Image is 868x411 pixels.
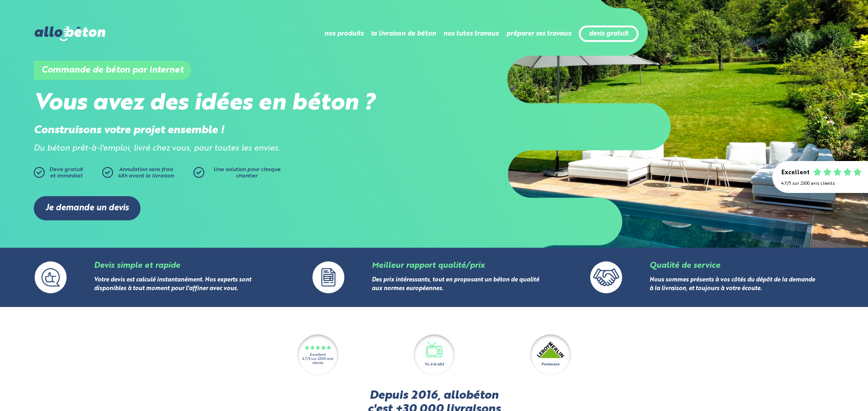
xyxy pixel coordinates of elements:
div: Partenaire [541,362,559,367]
a: Nous sommes présents à vos côtés du dépôt de la demande à la livraison, et toujours à votre écoute. [650,277,815,291]
a: Qualité de service [650,262,720,270]
li: nos tutos travaux [443,23,499,45]
div: Vu à la télé [425,362,444,367]
a: Je demande un devis [34,196,140,220]
a: Devis simple et rapide [94,262,180,270]
a: devis gratuit [589,30,629,38]
a: Votre devis est calculé instantanément. Nos experts sont disponibles à tout moment pour l'affiner... [94,277,251,291]
div: 4.7/5 sur 2300 avis clients [781,181,859,186]
div: Excellent [781,170,810,177]
span: Une solution pour chaque chantier [213,167,281,179]
a: Devis gratuitet immédiat [34,167,98,182]
div: 4.7/5 sur 2300 avis clients [297,357,338,365]
div: Excellent [310,353,326,357]
span: Devis gratuit et immédiat [49,167,83,179]
a: Des prix intéressants, tout en proposant un béton de qualité aux normes européennes. [372,277,539,291]
strong: Construisons votre projet ensemble ! [34,125,224,136]
a: Une solution pour chaque chantier [193,167,285,182]
i: Du béton prêt-à-l'emploi, livré chez vous, pour toutes les envies. [34,145,280,152]
img: allobéton [35,26,105,41]
a: Annulation sans frais48h avant la livraison [102,167,193,182]
span: Annulation sans frais 48h avant la livraison [118,167,174,179]
li: la livraison de béton [371,23,436,45]
h1: Commande de béton par internet [34,61,191,80]
li: préparer ses travaux [506,23,572,45]
li: nos produits [324,23,364,45]
h2: Vous avez des idées en béton ? [34,90,434,117]
a: Meilleur rapport qualité/prix [372,262,484,270]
